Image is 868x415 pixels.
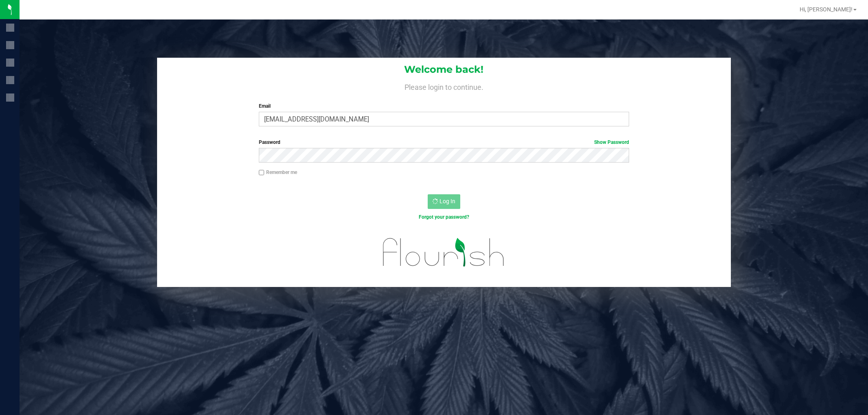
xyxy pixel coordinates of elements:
label: Email [259,102,629,110]
img: flourish_logo.svg [372,229,516,275]
h1: Welcome back! [157,64,731,75]
span: Password [259,139,280,145]
span: Log In [439,198,455,204]
span: Hi, [PERSON_NAME]! [800,6,853,13]
label: Remember me [259,169,297,176]
h4: Please login to continue. [157,81,731,91]
input: Remember me [259,170,265,176]
button: Log In [428,194,460,209]
a: Show Password [594,139,629,145]
a: Forgot your password? [419,214,469,220]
